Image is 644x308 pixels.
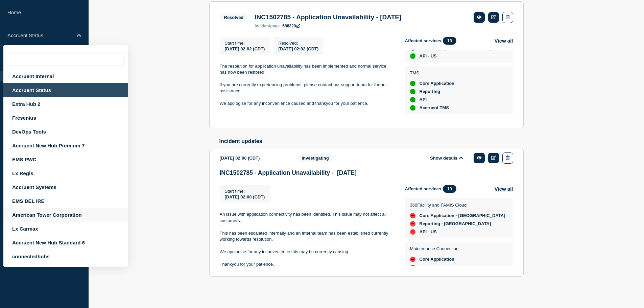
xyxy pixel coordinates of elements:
span: [DATE] 02:00 (CDT) [225,194,265,199]
div: up [410,53,415,59]
div: up [410,81,415,86]
p: We apologise for any inconvenience this may be currently causing [220,249,394,255]
span: Core Application [420,257,455,262]
span: API - US [420,229,437,235]
div: EMS DEL IRE [3,194,128,208]
div: Fresenius [3,111,128,125]
p: Resolved : [278,41,318,46]
div: Lx Regis [3,166,128,180]
span: Core Application [420,81,455,86]
span: [DATE] 02:02 (CDT) [278,46,318,51]
p: An issue with application connectivity has been identified. This issue may not affect all customers. [220,211,394,224]
div: Accruent Systems [3,180,128,194]
p: Thankyou for your patience. [220,261,394,267]
span: 13 [443,185,456,193]
span: [DATE] 02:02 (CDT) [225,46,265,51]
a: 688229 [282,24,300,28]
div: up [410,105,415,111]
div: down [410,257,415,262]
span: API - US [420,53,437,59]
span: Reporting - [GEOGRAPHIC_DATA] [420,221,491,227]
p: TMS [410,70,455,75]
p: 360Facility and FAMIS Cloud [410,203,505,208]
button: Show details [428,155,465,161]
div: Extra Hub 2 [3,97,128,111]
h3: INC1502785 - Application Unavailability - [DATE] [255,14,401,21]
div: down [410,213,415,218]
p: If you are currently experiencing problems, please contact our support team for further assistance. [220,82,394,94]
span: MC Express [420,265,445,270]
span: Core Application - [GEOGRAPHIC_DATA] [420,213,505,218]
h2: Incident updates [219,138,524,144]
p: Start time : [225,41,265,46]
span: Accruent TMS [420,105,449,111]
p: page [255,24,280,28]
div: down [410,265,415,270]
div: [DATE] 02:00 (CDT) [220,152,287,164]
div: connectedhubs [3,250,128,263]
div: up [410,89,415,94]
div: DevOps Tools [3,125,128,139]
span: Investigating [297,154,333,162]
div: Accruent Status [3,83,128,97]
div: up [410,97,415,102]
span: Affected services: [405,37,460,45]
div: EMS PWC [3,152,128,166]
div: Accruent New Hub Standard 6 [3,236,128,250]
span: Affected services: [405,185,460,193]
p: Maintenance Connection [410,246,459,251]
span: Reporting [420,89,440,94]
div: Lx Carmax [3,222,128,236]
div: Accruent New Hub Premium 7 [3,139,128,152]
p: Start time : [225,189,265,194]
span: incident [255,24,270,28]
div: down [410,221,415,227]
span: API [420,97,427,102]
div: Accruent Internal [3,69,128,83]
button: View all [495,185,513,193]
div: American Tower Corporation [3,208,128,222]
p: Accruent Status [7,32,72,38]
span: 13 [443,37,456,45]
span: Resolved [220,14,248,21]
p: This has been escalated internally and an internal team has been established currently working to... [220,230,394,243]
p: We apologise for any inconvenience caused and thankyou for your patience. [220,100,394,106]
button: View all [495,37,513,45]
p: The resolution for application unavailability has been implemented and normal service has now bee... [220,63,394,76]
h3: INC1502785 - Application Unavailability - [DATE] [220,169,513,176]
div: down [410,229,415,235]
